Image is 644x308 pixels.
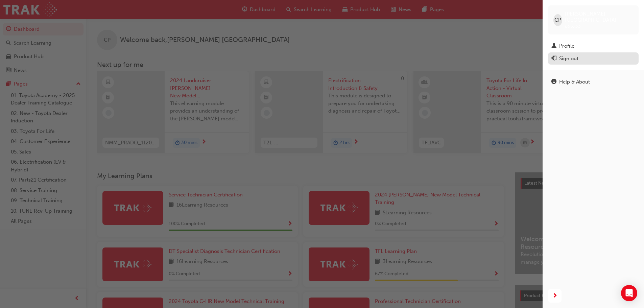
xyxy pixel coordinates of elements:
[551,79,556,85] span: info-icon
[551,43,556,49] span: man-icon
[552,292,557,300] span: next-icon
[548,52,639,65] button: Sign out
[621,285,637,301] div: Open Intercom Messenger
[548,76,639,88] a: Help & About
[565,11,633,23] span: [PERSON_NAME] [GEOGRAPHIC_DATA]
[554,16,561,24] span: CP
[551,56,556,62] span: exit-icon
[559,42,574,50] div: Profile
[559,78,590,86] div: Help & About
[565,23,581,29] span: 655733
[548,40,639,52] a: Profile
[559,55,578,63] div: Sign out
